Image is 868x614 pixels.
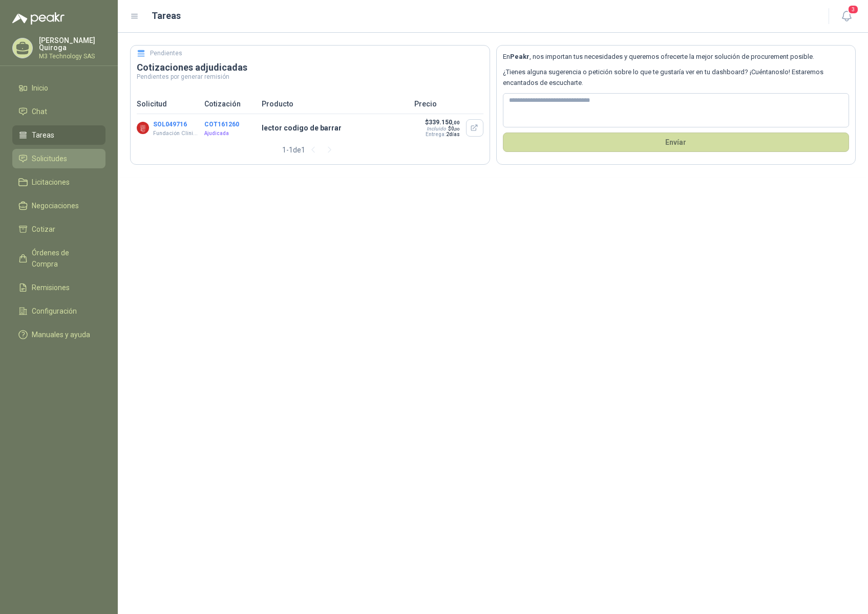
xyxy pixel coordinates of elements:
a: Solicitudes [12,149,105,168]
a: Órdenes de Compra [12,243,105,274]
span: Remisiones [32,282,70,293]
span: Inicio [32,82,48,94]
a: Inicio [12,78,105,98]
a: Licitaciones [12,172,105,192]
span: Negociaciones [32,200,79,211]
h5: Pendientes [150,49,182,58]
a: Chat [12,102,105,121]
p: Solicitud [137,98,198,109]
button: 3 [837,7,856,26]
span: 0 [451,126,460,131]
p: [PERSON_NAME] Quiroga [39,37,105,51]
button: Envíar [503,133,850,152]
p: lector codigo de barrar [262,122,408,134]
img: Company Logo [137,122,149,134]
h1: Tareas [152,9,181,23]
p: Precio [414,98,483,109]
span: ,00 [452,120,460,125]
p: Producto [262,98,408,109]
button: SOL049716 [153,121,187,128]
span: Manuales y ayuda [32,329,90,340]
span: 3 [848,5,859,14]
span: Órdenes de Compra [32,247,96,270]
div: 1 - 1 de 1 [282,142,338,158]
p: M3 Technology SAS [39,53,105,59]
div: Incluido [427,126,446,131]
p: $ [425,119,460,126]
span: Chat [32,106,47,117]
a: Cotizar [12,220,105,239]
p: En , nos importan tus necesidades y queremos ofrecerte la mejor solución de procurement posible. [503,52,850,62]
p: Fundación Clínica Shaio [153,129,200,138]
a: Configuración [12,301,105,321]
b: Peakr [510,53,530,60]
span: Tareas [32,129,54,141]
span: Solicitudes [32,153,67,164]
a: Remisiones [12,278,105,297]
a: Negociaciones [12,196,105,215]
span: 339.150 [429,119,460,126]
a: Tareas [12,125,105,145]
p: Pendientes por generar remisión [137,74,483,80]
a: Manuales y ayuda [12,325,105,344]
p: Cotización [204,98,256,109]
p: ¿Tienes alguna sugerencia o petición sobre lo que te gustaría ver en tu dashboard? ¡Cuéntanoslo! ... [503,67,850,88]
span: Licitaciones [32,177,70,188]
p: Entrega: [425,131,460,137]
span: Cotizar [32,224,55,235]
span: $ [448,126,460,131]
p: Ajudicada [204,129,256,138]
button: COT161260 [204,121,239,128]
span: 2 días [446,131,460,137]
span: Configuración [32,305,77,317]
h3: Cotizaciones adjudicadas [137,61,483,74]
img: Logo peakr [12,12,65,25]
span: ,00 [454,127,460,131]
